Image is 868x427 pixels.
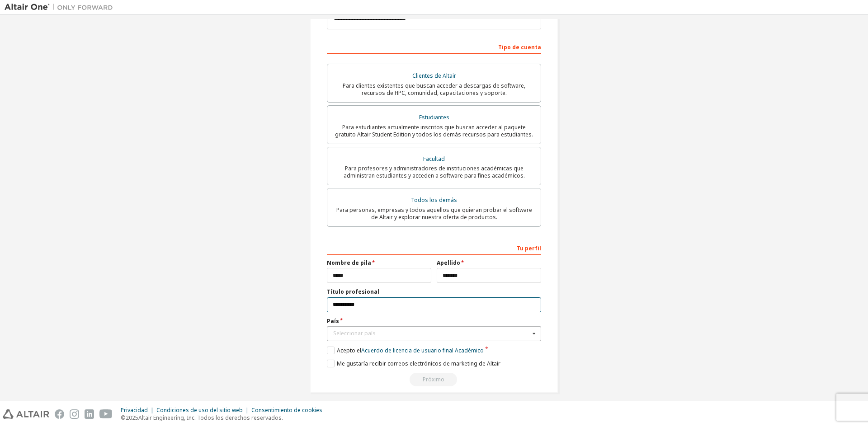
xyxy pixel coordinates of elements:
[411,196,457,204] font: Todos los demás
[327,317,339,325] font: País
[455,347,484,354] font: Académico
[336,206,532,221] font: Para personas, empresas y todos aquellos que quieran probar el software de Altair y explorar nues...
[412,72,456,80] font: Clientes de Altair
[85,409,94,419] img: linkedin.svg
[437,259,460,267] font: Apellido
[3,409,49,419] img: altair_logo.svg
[251,406,322,414] font: Consentimiento de cookies
[337,347,361,354] font: Acepto el
[419,113,449,121] font: Estudiantes
[327,373,541,386] div: Email already exists
[423,155,445,163] font: Facultad
[99,409,113,419] img: youtube.svg
[333,329,376,337] font: Seleccionar país
[498,43,541,51] font: Tipo de cuenta
[156,406,243,414] font: Condiciones de uso del sitio web
[126,414,138,422] font: 2025
[5,3,118,12] img: Altair Uno
[517,244,541,252] font: Tu perfil
[327,259,371,267] font: Nombre de pila
[335,123,533,138] font: Para estudiantes actualmente inscritos que buscan acceder al paquete gratuito Altair Student Edit...
[55,409,64,419] img: facebook.svg
[70,409,79,419] img: instagram.svg
[337,360,500,367] font: Me gustaría recibir correos electrónicos de marketing de Altair
[327,288,379,296] font: Título profesional
[344,164,525,179] font: Para profesores y administradores de instituciones académicas que administran estudiantes y acced...
[343,82,525,97] font: Para clientes existentes que buscan acceder a descargas de software, recursos de HPC, comunidad, ...
[121,414,126,422] font: ©
[361,347,453,354] font: Acuerdo de licencia de usuario final
[121,406,148,414] font: Privacidad
[138,414,283,422] font: Altair Engineering, Inc. Todos los derechos reservados.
